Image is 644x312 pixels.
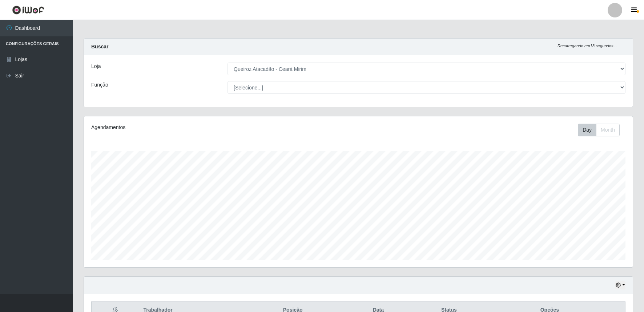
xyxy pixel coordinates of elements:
[578,124,596,136] button: Day
[91,81,108,89] label: Função
[12,5,44,15] img: CoreUI Logo
[578,124,625,136] div: Toolbar with button groups
[558,44,617,48] i: Recarregando em 13 segundos...
[91,44,108,49] strong: Buscar
[596,124,620,136] button: Month
[91,124,307,131] div: Agendamentos
[91,63,101,70] label: Loja
[578,124,620,136] div: First group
